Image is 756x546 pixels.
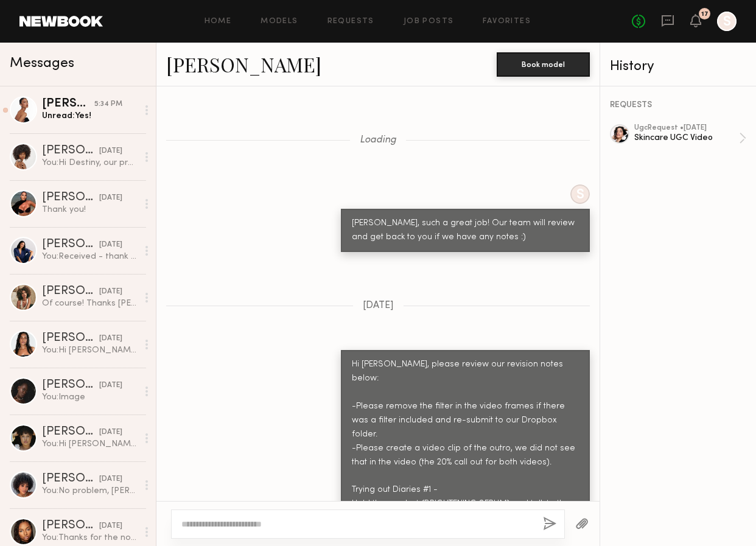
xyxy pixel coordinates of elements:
div: You: Thanks for the note, [PERSON_NAME]! No problem -[PERSON_NAME] [42,532,138,544]
div: You: Hi [PERSON_NAME], that sounds great! For the photos, we would need them by [DATE] Weds. 7/16... [42,438,138,450]
div: REQUESTS [610,101,746,110]
div: [PERSON_NAME] [42,520,99,532]
div: [PERSON_NAME] [42,473,99,485]
div: [PERSON_NAME] [42,145,99,157]
div: Thank you! [42,204,138,215]
div: [PERSON_NAME] [42,239,99,251]
a: Models [261,18,298,26]
div: You: Hi Destiny, our producer is asking if the images you sent are the most recent images of your... [42,157,138,169]
div: [DATE] [99,145,122,157]
a: [PERSON_NAME] [166,51,321,77]
div: Unread: Yes! [42,110,138,122]
div: [DATE] [99,474,122,485]
div: [PERSON_NAME] [42,98,94,110]
div: [DATE] [99,286,122,298]
div: You: No problem, [PERSON_NAME]! We will keep you in mind :) [42,485,138,497]
div: [DATE] [99,239,122,251]
div: [DATE] [99,520,122,532]
span: Loading [360,135,396,145]
div: [DATE] [99,333,122,345]
div: You: Image [42,391,138,403]
a: Requests [327,18,374,26]
div: You: Received - thank you! -[PERSON_NAME] [42,251,138,262]
a: Job Posts [404,18,454,26]
a: Favorites [483,18,531,26]
div: [PERSON_NAME] [42,192,99,204]
a: S [717,12,737,31]
div: [PERSON_NAME] [42,426,99,438]
div: 17 [701,11,709,18]
div: Skincare UGC Video [634,132,739,144]
a: Book model [497,58,590,69]
a: ugcRequest •[DATE]Skincare UGC Video [634,124,746,152]
div: [PERSON_NAME], such a great job! Our team will review and get back to you if we have any notes :) [352,217,579,245]
div: [DATE] [99,380,122,391]
div: [PERSON_NAME] [42,285,99,298]
div: [PERSON_NAME] [42,379,99,391]
a: Home [205,18,232,26]
div: History [610,60,746,74]
div: Of course! Thanks [PERSON_NAME]! [42,298,138,309]
div: [PERSON_NAME] [42,332,99,345]
div: 5:34 PM [94,99,122,110]
div: You: Hi [PERSON_NAME], Thank you for the note- unfortunately we do have to source another creator... [42,345,138,356]
button: Book model [497,52,590,77]
span: Messages [10,57,74,71]
div: [DATE] [99,427,122,438]
span: [DATE] [363,301,394,311]
div: ugc Request • [DATE] [634,124,739,132]
div: [DATE] [99,192,122,204]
